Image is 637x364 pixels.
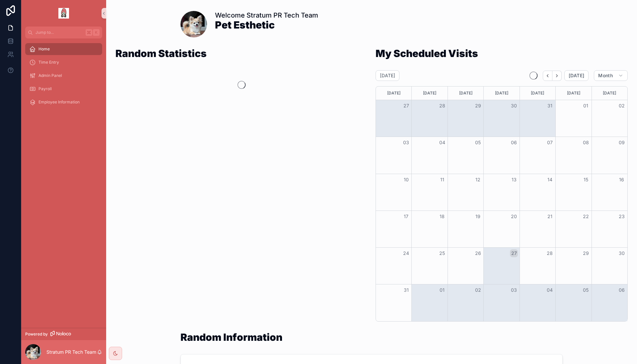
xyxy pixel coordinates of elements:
[546,286,554,294] button: 04
[546,212,554,220] button: 21
[485,87,518,100] div: [DATE]
[46,349,96,355] p: Stratum PR Tech Team
[25,70,102,82] a: Admin Panel
[618,249,626,257] button: 30
[402,249,410,257] button: 24
[438,102,446,110] button: 28
[510,176,518,184] button: 13
[58,8,69,19] img: App logo
[438,249,446,257] button: 25
[402,212,410,220] button: 17
[38,86,52,91] span: Payroll
[215,11,318,20] h1: Welcome Stratum PR Tech Team
[474,176,482,184] button: 12
[402,286,410,294] button: 31
[376,48,478,58] h1: My Scheduled Visits
[25,43,102,55] a: Home
[35,30,83,35] span: Jump to...
[546,176,554,184] button: 14
[474,102,482,110] button: 29
[21,328,106,340] a: Powered by
[510,139,518,147] button: 06
[38,99,80,105] span: Employee Information
[546,249,554,257] button: 28
[215,20,318,30] h1: Pet Esthetic
[582,212,590,220] button: 22
[21,38,106,117] div: scrollable content
[474,249,482,257] button: 26
[618,212,626,220] button: 23
[402,102,410,110] button: 27
[510,249,518,257] button: 27
[402,176,410,184] button: 10
[582,286,590,294] button: 05
[25,332,48,337] span: Powered by
[582,139,590,147] button: 08
[376,86,628,322] div: Month View
[582,176,590,184] button: 15
[474,286,482,294] button: 02
[449,87,482,100] div: [DATE]
[38,73,62,78] span: Admin Panel
[618,286,626,294] button: 06
[377,87,410,100] div: [DATE]
[413,87,446,100] div: [DATE]
[115,48,207,58] h1: Random Statistics
[94,30,99,35] span: K
[582,249,590,257] button: 29
[438,212,446,220] button: 18
[402,139,410,147] button: 03
[510,286,518,294] button: 03
[25,83,102,95] a: Payroll
[474,139,482,147] button: 05
[380,72,395,79] h2: [DATE]
[180,332,282,342] h1: Random Information
[438,139,446,147] button: 04
[38,46,50,52] span: Home
[474,212,482,220] button: 19
[546,139,554,147] button: 07
[618,176,626,184] button: 16
[438,176,446,184] button: 11
[25,27,102,38] button: Jump to...K
[25,56,102,68] a: Time Entry
[618,139,626,147] button: 09
[510,212,518,220] button: 20
[438,286,446,294] button: 01
[25,96,102,108] a: Employee Information
[38,60,59,65] span: Time Entry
